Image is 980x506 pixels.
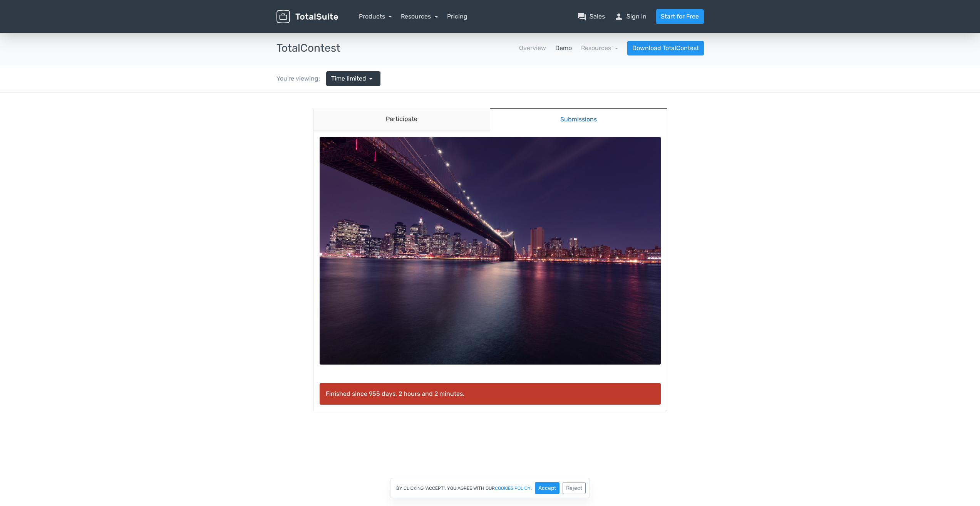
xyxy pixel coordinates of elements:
a: Products [359,13,392,20]
a: Resources [401,13,438,20]
a: Resources [581,44,618,52]
img: yellowstone-national-park-1581879_1920-1.jpg [320,44,661,272]
span: arrow_drop_down [366,74,375,83]
p: Finished since 955 days, 2 hours and 2 minutes. [326,297,655,306]
a: Overview [519,44,546,53]
h3: TotalContest [276,42,340,54]
a: Pricing [447,12,467,21]
span: person [614,12,623,21]
a: personSign in [614,12,647,21]
a: Start for Free [656,9,704,24]
a: question_answerSales [577,12,605,21]
div: You're viewing: [276,74,326,83]
a: Participate [313,16,490,38]
a: Submissions [490,15,667,38]
div: By clicking "Accept", you agree with our . [390,478,590,498]
span: question_answer [577,12,586,21]
span: Time limited [331,74,366,83]
a: cookies policy [495,486,531,491]
button: Reject [563,482,586,494]
a: Demo [555,44,572,53]
img: TotalSuite for WordPress [276,10,338,24]
a: Time limited arrow_drop_down [326,71,380,86]
a: Download TotalContest [627,41,704,55]
button: Accept [535,482,560,494]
